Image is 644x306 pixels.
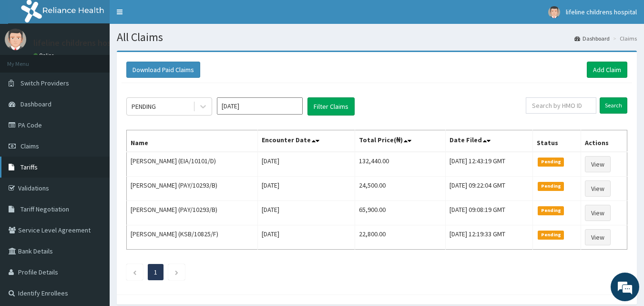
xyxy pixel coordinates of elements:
button: Filter Claims [307,97,355,116]
a: View [585,229,611,245]
td: [PERSON_NAME] (EIA/10101/D) [127,152,258,177]
span: lifeline childrens hospital [566,8,637,16]
input: Search [600,97,627,114]
td: 65,900.00 [355,201,446,225]
td: [DATE] 12:43:19 GMT [446,152,533,177]
th: Name [127,130,258,152]
th: Total Price(₦) [355,130,446,152]
span: Pending [538,158,564,166]
a: Dashboard [574,34,610,42]
span: Dashboard [20,100,51,108]
td: 22,800.00 [355,225,446,250]
td: 24,500.00 [355,177,446,201]
span: Switch Providers [20,79,69,87]
span: Tariff Negotiation [20,205,69,213]
p: lifeline childrens hospital [33,39,128,47]
span: Pending [538,182,564,190]
a: Add Claim [587,62,627,78]
td: [DATE] [257,201,355,225]
td: [PERSON_NAME] (PAY/10293/B) [127,201,258,225]
td: [DATE] 12:19:33 GMT [446,225,533,250]
td: 132,440.00 [355,152,446,177]
span: Pending [538,231,564,239]
th: Actions [581,130,627,152]
div: PENDING [132,102,156,111]
a: Online [33,52,56,59]
input: Select Month and Year [217,97,303,115]
a: Next page [174,268,179,276]
input: Search by HMO ID [526,97,596,114]
button: Download Paid Claims [126,62,200,78]
a: View [585,156,611,172]
td: [DATE] [257,152,355,177]
span: Claims [20,142,39,150]
td: [DATE] [257,177,355,201]
a: View [585,205,611,221]
a: Page 1 is your current page [154,268,157,276]
th: Encounter Date [257,130,355,152]
td: [DATE] [257,225,355,250]
h1: All Claims [117,31,637,43]
a: View [585,180,611,197]
li: Claims [611,34,637,42]
td: [PERSON_NAME] (PAY/10293/B) [127,177,258,201]
span: Pending [538,206,564,215]
td: [DATE] 09:08:19 GMT [446,201,533,225]
th: Date Filed [446,130,533,152]
td: [PERSON_NAME] (KSB/10825/F) [127,225,258,250]
img: User Image [5,29,26,50]
th: Status [533,130,581,152]
td: [DATE] 09:22:04 GMT [446,177,533,201]
a: Previous page [133,268,137,276]
span: Tariffs [20,163,38,171]
img: User Image [548,6,560,18]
